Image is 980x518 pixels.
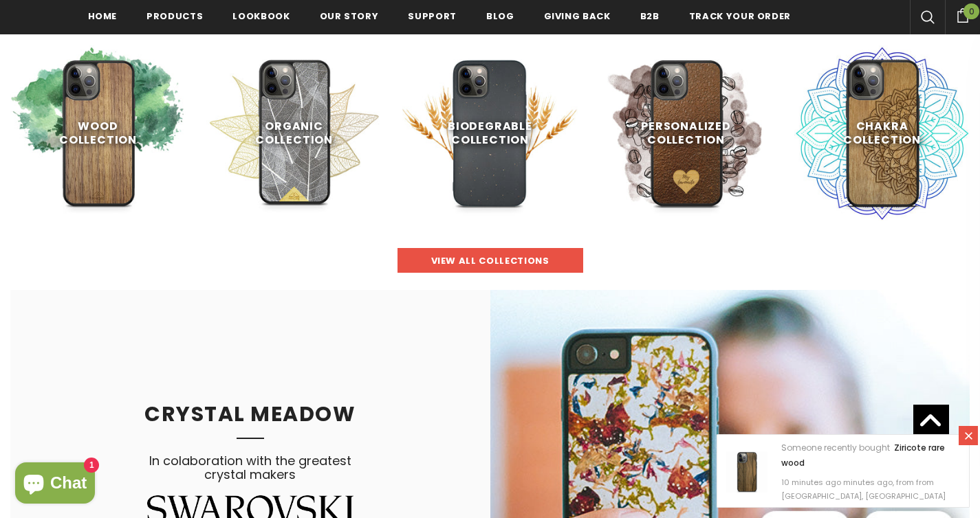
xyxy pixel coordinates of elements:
[689,10,791,23] span: Track your order
[232,10,290,23] span: Lookbook
[147,452,353,517] span: In colaboration with the greatest crystal makers
[781,477,946,502] span: 10 minutes ago minutes ago, from from [GEOGRAPHIC_DATA], [GEOGRAPHIC_DATA]
[431,254,549,267] span: view all collections
[486,10,514,23] span: Blog
[781,442,890,453] span: Someone recently bought
[398,248,583,273] a: view all collections
[88,10,118,23] span: Home
[144,399,356,429] span: CRYSTAL MEADOW
[544,10,611,23] span: Giving back
[963,3,979,19] span: 0
[11,462,99,507] inbox-online-store-chat: Shopify online store chat
[945,6,980,23] a: 0
[146,10,203,23] span: Products
[408,10,457,23] span: support
[640,10,660,23] span: B2B
[320,10,379,23] span: Our Story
